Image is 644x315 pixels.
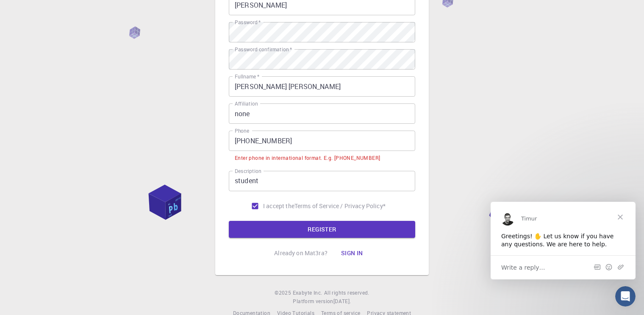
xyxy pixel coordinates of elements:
[235,167,261,175] label: Description
[293,289,322,296] span: Exabyte Inc.
[235,19,261,26] label: Password
[294,202,386,210] a: Terms of Service / Privacy Policy*
[275,289,292,297] span: © 2025
[294,202,386,210] p: Terms of Service / Privacy Policy *
[235,46,292,53] label: Password confirmation
[235,154,380,162] div: Enter phone in international format. E.g. [PHONE_NUMBER]
[293,297,333,306] span: Platform version
[229,221,415,238] button: REGISTER
[235,73,259,80] label: Fullname
[334,245,370,262] button: Sign in
[615,286,636,307] iframe: Intercom live chat
[324,289,369,297] span: All rights reserved.
[333,298,351,304] span: [DATE] .
[274,249,328,257] p: Already on Mat3ra?
[263,202,294,210] span: I accept the
[491,202,636,279] iframe: Intercom live chat message
[235,100,258,107] label: Affiliation
[293,289,322,297] a: Exabyte Inc.
[235,127,249,134] label: Phone
[333,297,351,306] a: [DATE].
